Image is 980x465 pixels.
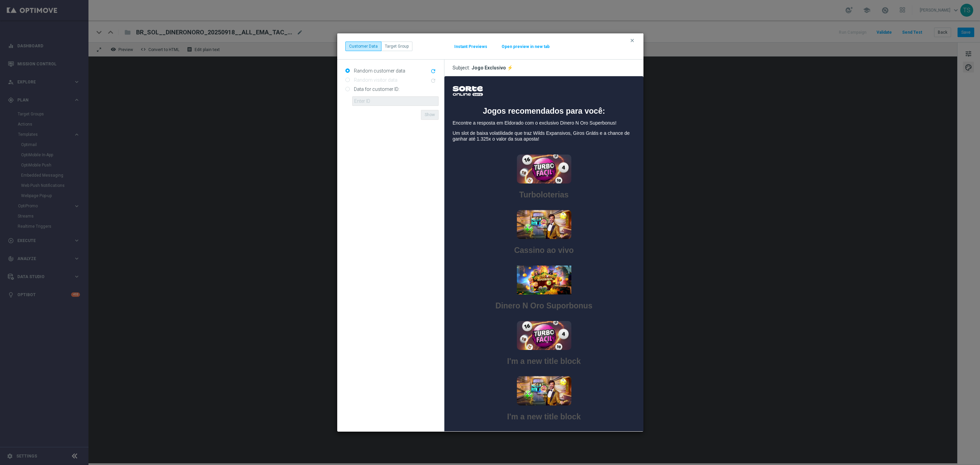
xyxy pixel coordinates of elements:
button: clear [629,37,637,44]
label: Data for customer ID: [352,86,399,92]
input: Enter ID [352,96,439,106]
div: Jogo Exclusivo ⚡ [472,65,513,71]
div: ... [345,42,412,51]
button: Customer Data [345,42,381,51]
span: Jogos recomendados para você: [38,30,161,39]
p: Um slot de baixa volatilidade que traz Wilds Expansivos, Giros Grátis e a chance de ganhar até 1.... [8,54,191,66]
label: Random visitor data [352,77,397,83]
img: SORTE ONLINE [8,10,39,20]
span: Cassino ao vivo [70,170,129,178]
span: I'm a new title block [63,336,136,345]
i: refresh [430,68,436,74]
button: Target Group [381,42,412,51]
span: I'm a new title block [63,280,136,289]
button: refresh [429,67,439,76]
i: clear [630,38,635,43]
span: Dinero N Oro Suporbonus [51,225,148,234]
p: Encontre a resposta em Eldorado com o exclusivo Dinero N Oro Superbonus! [8,44,191,50]
button: Open preview in new tab [501,44,550,49]
button: Show [421,110,439,119]
span: Subject: [453,65,472,71]
span: Turboloterias [75,114,124,123]
button: Instant Previews [454,44,488,49]
label: Random customer data [352,68,405,74]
